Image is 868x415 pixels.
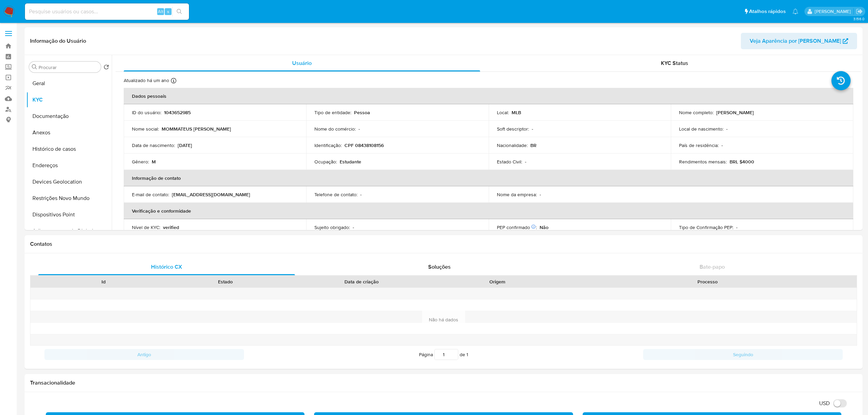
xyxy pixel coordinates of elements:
th: Informação de contato [124,170,853,186]
button: Seguindo [643,349,843,360]
p: - [726,126,728,132]
p: Estudante [340,159,361,165]
p: Local de nascimento : [679,126,723,132]
p: Rendimentos mensais : [679,159,727,165]
p: Nome da empresa : [497,191,537,198]
th: Verificação e conformidade [124,203,853,219]
p: jhonata.costa@mercadolivre.com [815,8,853,15]
p: - [525,159,526,165]
button: Veja Aparência por [PERSON_NAME] [741,33,857,49]
h1: Informação do Usuário [30,38,86,44]
p: - [358,126,360,132]
p: - [532,126,533,132]
p: - [721,142,723,148]
span: Veja Aparência por [PERSON_NAME] [750,33,841,49]
button: KYC [26,92,112,108]
div: Id [47,278,160,285]
p: Não [540,224,548,230]
h1: Transacionalidade [30,379,857,386]
p: Pessoa [354,109,370,116]
span: Alt [158,8,163,15]
button: Adiantamentos de Dinheiro [26,223,112,239]
p: [EMAIL_ADDRESS][DOMAIN_NAME] [172,191,250,198]
button: search-icon [172,7,186,16]
div: Estado [169,278,282,285]
p: Tipo de entidade : [314,109,351,116]
p: Ocupação : [314,159,337,165]
div: Origem [441,278,554,285]
span: Usuário [292,59,312,67]
button: Retornar ao pedido padrão [104,64,109,72]
p: Local : [497,109,509,116]
span: Atalhos rápidos [749,8,786,15]
p: - [353,224,354,230]
p: Soft descriptor : [497,126,529,132]
button: Devices Geolocation [26,174,112,190]
p: - [540,191,541,198]
span: Soluções [428,263,451,271]
p: CPF 08438108156 [344,142,384,148]
p: BRL $4000 [730,159,754,165]
p: PEP confirmado : [497,224,537,230]
p: Estado Civil : [497,159,522,165]
p: BR [530,142,537,148]
th: Dados pessoais [124,88,853,104]
button: Geral [26,75,112,92]
p: MOMMATEUS [PERSON_NAME] [162,126,231,132]
button: Histórico de casos [26,141,112,157]
span: KYC Status [661,59,688,67]
p: [PERSON_NAME] [716,109,754,116]
button: Endereços [26,157,112,174]
p: ID do usuário : [132,109,161,116]
p: M [152,159,156,165]
p: Identificação : [314,142,342,148]
p: 1043652985 [164,109,191,116]
p: Nível de KYC : [132,224,160,230]
button: Anexos [26,124,112,141]
a: Notificações [792,9,798,14]
p: Data de nascimento : [132,142,175,148]
p: Sujeito obrigado : [314,224,350,230]
button: Restrições Novo Mundo [26,190,112,206]
span: s [167,8,169,15]
p: País de residência : [679,142,719,148]
button: Documentação [26,108,112,124]
button: Dispositivos Point [26,206,112,223]
button: Procurar [32,64,37,70]
p: Nome completo : [679,109,714,116]
span: Página de [419,349,468,360]
span: 1 [466,351,468,358]
p: MLB [512,109,521,116]
span: Histórico CX [151,263,182,271]
span: Bate-papo [700,263,725,271]
p: Nome social : [132,126,159,132]
p: Nome do comércio : [314,126,356,132]
input: Procurar [39,64,98,70]
p: Gênero : [132,159,149,165]
p: verified [163,224,179,230]
p: - [736,224,737,230]
p: [DATE] [178,142,192,148]
a: Sair [856,8,863,15]
p: Telefone de contato : [314,191,357,198]
div: Processo [563,278,852,285]
p: Atualizado há um ano [124,77,169,84]
div: Data de criação [291,278,432,285]
p: - [360,191,362,198]
p: Nacionalidade : [497,142,528,148]
p: Tipo de Confirmação PEP : [679,224,733,230]
h1: Contatos [30,241,857,247]
button: Antigo [44,349,244,360]
input: Pesquise usuários ou casos... [25,7,189,16]
p: E-mail de contato : [132,191,169,198]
